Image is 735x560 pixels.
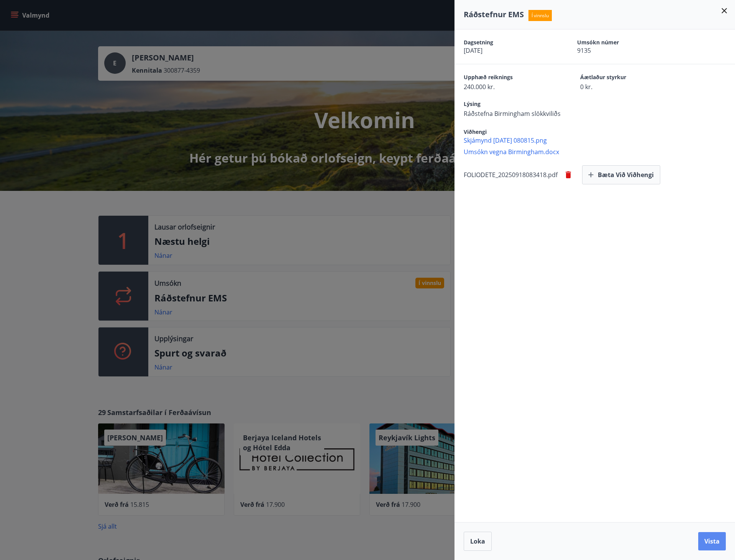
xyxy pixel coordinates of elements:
span: Áætlaður styrkur [580,73,670,83]
button: Loka [464,532,492,551]
span: Umsókn vegna Birmingham.docx [464,148,735,156]
span: Loka [470,537,485,545]
span: Upphæð reiknings [464,73,553,83]
span: Umsókn númer [577,39,664,46]
button: Vista [698,532,726,550]
span: Viðhengi [464,128,487,135]
span: Lýsing [464,100,561,109]
span: Dagsetning [464,39,550,46]
span: 0 kr. [580,83,670,91]
span: Skjámynd [DATE] 080815.png [464,136,735,145]
span: Ráðstefnur EMS [464,9,524,20]
span: Í vinnslu [528,10,552,21]
button: Bæta við viðhengi [582,165,660,184]
span: Ráðstefna Birmingham slökkviliðs [464,109,561,118]
span: 240.000 kr. [464,83,553,91]
span: [DATE] [464,46,550,55]
span: 9135 [577,46,664,55]
span: FOLIODETE_20250918083418.pdf [464,171,558,179]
